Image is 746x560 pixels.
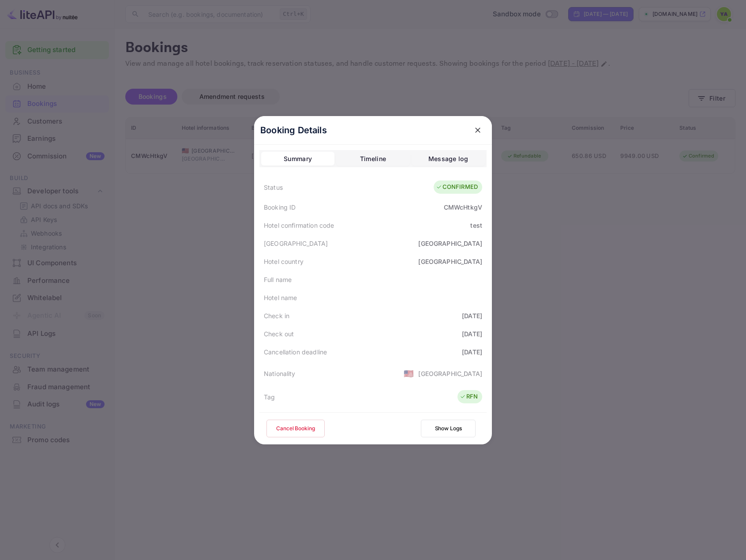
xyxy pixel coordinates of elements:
[412,152,485,166] button: Message log
[418,257,482,266] div: [GEOGRAPHIC_DATA]
[462,329,482,338] div: [DATE]
[264,347,327,357] div: Cancellation deadline
[266,420,325,437] button: Cancel Booking
[264,392,275,402] div: Tag
[428,154,468,164] div: Message log
[264,293,297,302] div: Hotel name
[264,369,296,378] div: Nationality
[264,203,296,212] div: Booking ID
[284,154,312,164] div: Summary
[404,365,414,381] span: United States
[462,311,482,320] div: [DATE]
[462,347,482,357] div: [DATE]
[418,369,482,378] div: [GEOGRAPHIC_DATA]
[460,392,478,401] div: RFN
[264,257,304,266] div: Hotel country
[264,311,289,320] div: Check in
[264,329,294,338] div: Check out
[418,239,482,248] div: [GEOGRAPHIC_DATA]
[260,124,327,137] p: Booking Details
[470,221,482,230] div: test
[436,183,478,192] div: CONFIRMED
[264,239,328,248] div: [GEOGRAPHIC_DATA]
[264,221,334,230] div: Hotel confirmation code
[264,275,292,284] div: Full name
[336,152,409,166] button: Timeline
[470,122,486,138] button: close
[261,152,334,166] button: Summary
[264,183,283,192] div: Status
[421,420,476,437] button: Show Logs
[360,154,386,164] div: Timeline
[444,203,482,212] div: CMWcHtkgV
